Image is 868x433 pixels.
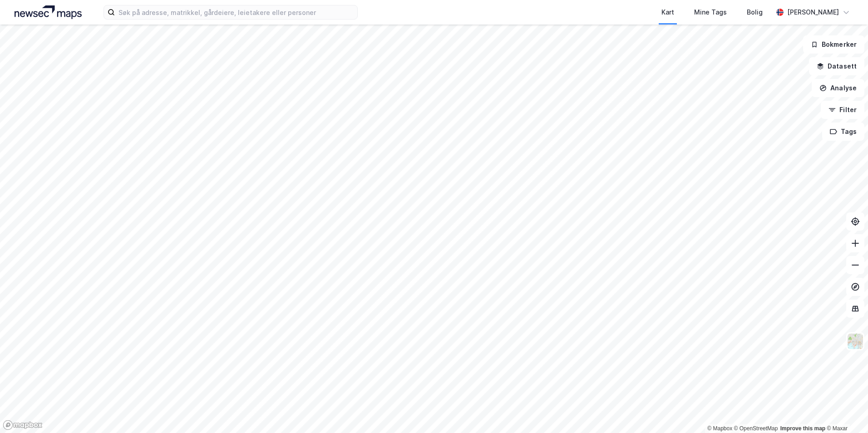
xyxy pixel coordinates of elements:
button: Bokmerker [803,35,864,54]
button: Filter [821,101,864,119]
button: Datasett [809,57,864,75]
iframe: Chat Widget [823,389,868,433]
div: Bolig [747,7,763,18]
div: Mine Tags [694,7,727,18]
a: Mapbox [707,425,732,432]
a: Mapbox homepage [3,420,43,430]
img: logo.a4113a55bc3d86da70a041830d287a7e.svg [15,5,82,19]
img: Z [847,333,864,350]
input: Søk på adresse, matrikkel, gårdeiere, leietakere eller personer [115,5,357,19]
div: Kart [661,7,674,18]
a: Improve this map [780,425,825,432]
div: Kontrollprogram for chat [823,389,868,433]
div: [PERSON_NAME] [787,7,839,18]
button: Tags [822,123,864,141]
a: OpenStreetMap [734,425,778,432]
button: Analyse [812,79,864,97]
